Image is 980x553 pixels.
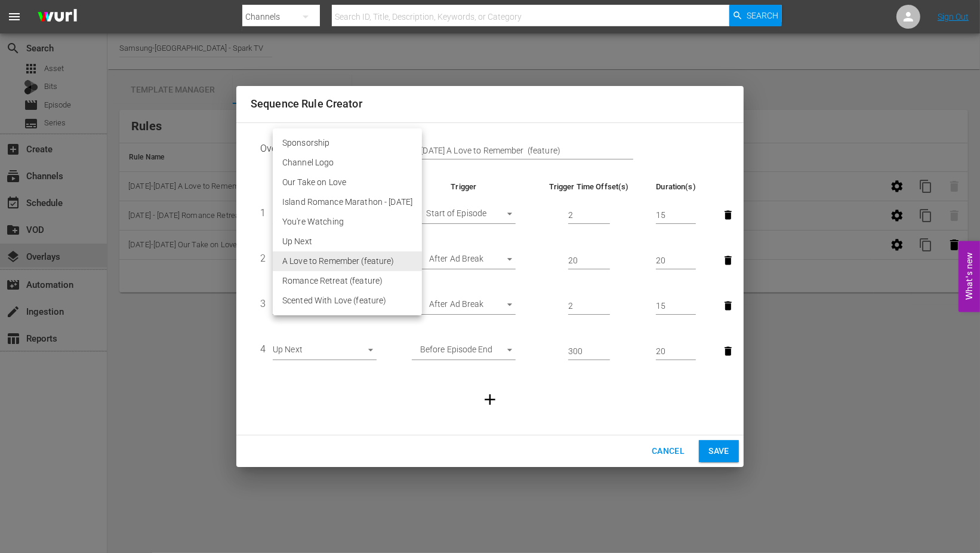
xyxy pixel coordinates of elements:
[273,192,422,212] li: Island Romance Marathon - [DATE]
[273,133,422,153] li: Sponsorship
[959,241,980,312] button: Open Feedback Widget
[273,271,422,291] li: Romance Retreat (feature)
[273,251,422,271] li: A Love to Remember (feature)
[29,3,86,31] img: ans4CAIJ8jUAAAAAAAAAAAAAAAAAAAAAAAAgQb4GAAAAAAAAAAAAAAAAAAAAAAAAJMjXAAAAAAAAAAAAAAAAAAAAAAAAgAT5G...
[273,232,422,251] li: Up Next
[273,212,422,232] li: You're Watching
[747,5,778,26] span: Search
[273,291,422,311] li: Scented With Love (feature)
[938,12,969,21] a: Sign Out
[273,153,422,173] li: Channel Logo
[273,173,422,192] li: Our Take on Love
[7,10,21,24] span: menu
